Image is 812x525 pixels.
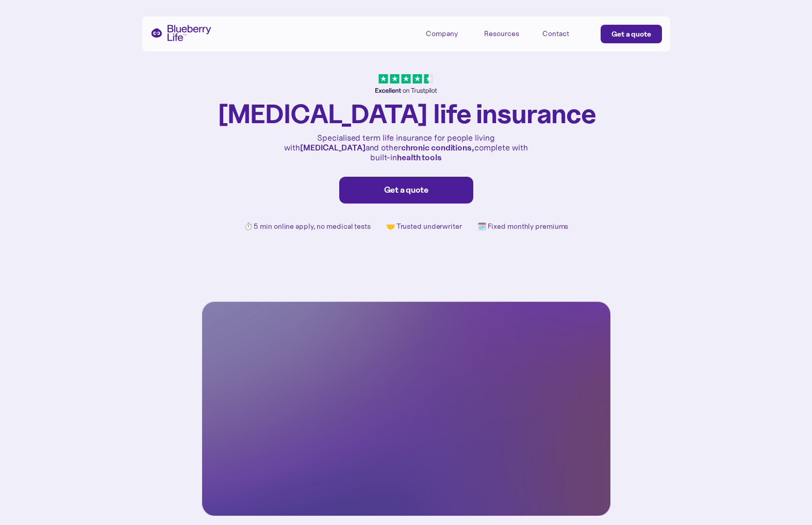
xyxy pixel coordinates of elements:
div: Company [426,29,458,38]
div: Resources [484,25,531,42]
div: Get a quote [350,185,462,195]
strong: health tools [397,152,442,162]
a: Get a quote [339,177,473,204]
p: 🤝 Trusted underwriter [386,222,462,231]
div: Contact [542,29,569,38]
p: ⏱️ 5 min online apply, no medical tests [244,222,371,231]
h1: [MEDICAL_DATA] life insurance [217,99,596,128]
a: home [151,25,211,41]
div: Get a quote [611,29,651,39]
strong: [MEDICAL_DATA] [300,142,366,153]
strong: chronic conditions, [401,142,474,153]
p: Specialised term life insurance for people living with and other complete with built-in [283,133,530,163]
a: Contact [542,25,589,42]
a: Get a quote [601,25,662,43]
div: Company [426,25,472,42]
p: 🗓️ Fixed monthly premiums [477,222,569,231]
div: Resources [484,29,519,38]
